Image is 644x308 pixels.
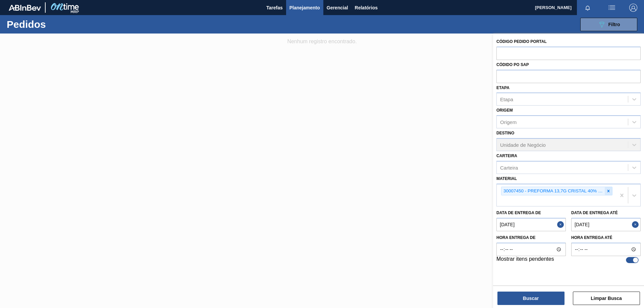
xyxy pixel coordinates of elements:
[496,131,514,135] label: Destino
[9,5,41,11] img: TNhmsLtSVTkK8tSr43FrP2fwEKptu5GPRR3wAAAABJRU5ErkJggg==
[496,108,513,113] label: Origem
[571,218,641,231] input: dd/mm/yyyy
[355,4,378,12] span: Relatórios
[496,39,547,44] label: Código Pedido Portal
[629,4,637,12] img: Logout
[632,218,641,231] button: Close
[7,20,107,28] h1: Pedidos
[577,3,598,12] button: Notificações
[608,22,620,27] span: Filtro
[266,4,283,12] span: Tarefas
[496,62,529,67] label: Códido PO SAP
[496,153,517,158] label: Carteira
[501,187,605,195] div: 30007450 - PREFORMA 13,7G CRISTAL 40% RECICLADA
[496,233,566,243] label: Hora entrega de
[580,18,637,31] button: Filtro
[500,165,518,170] div: Carteira
[496,218,566,231] input: dd/mm/yyyy
[496,85,509,90] label: Etapa
[327,4,348,12] span: Gerencial
[289,4,320,12] span: Planejamento
[571,233,641,243] label: Hora entrega até
[496,256,554,264] label: Mostrar itens pendentes
[500,119,517,125] div: Origem
[496,210,541,215] label: Data de Entrega de
[571,210,618,215] label: Data de Entrega até
[557,218,566,231] button: Close
[496,176,517,181] label: Material
[500,97,513,102] div: Etapa
[608,4,616,12] img: userActions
